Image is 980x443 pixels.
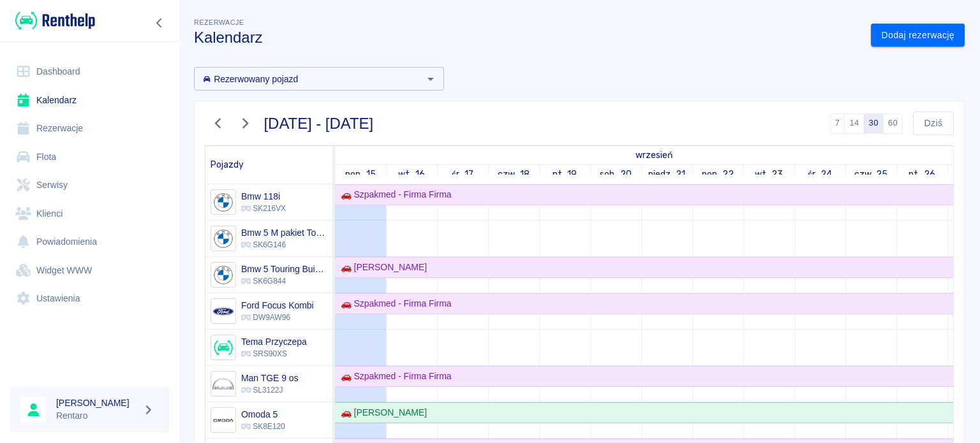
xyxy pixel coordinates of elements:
[10,114,169,143] a: Rezerwacje
[150,15,169,31] button: Zwiń nawigację
[241,348,307,359] p: SRS90XS
[422,70,440,88] button: Otwórz
[10,228,169,256] a: Powiadomienia
[241,384,298,396] p: SL3122J
[395,165,428,184] a: 16 września 2025
[830,113,845,134] button: 7 dni
[10,256,169,285] a: Widget WWW
[699,165,738,184] a: 22 września 2025
[56,396,138,409] h6: [PERSON_NAME]
[241,226,327,239] h6: Bmw 5 M pakiet Touring
[905,165,939,184] a: 26 września 2025
[336,188,452,201] div: 🚗 Szpakmed - Firma Firma
[15,10,95,31] img: Renthelp logo
[241,203,286,214] p: SK216VX
[10,10,95,31] a: Renthelp logo
[645,165,689,184] a: 21 września 2025
[212,265,234,286] img: Image
[336,406,427,419] div: 🚗 [PERSON_NAME]
[10,284,169,313] a: Ustawienia
[10,57,169,86] a: Dashboard
[883,113,903,134] button: 60 dni
[212,374,234,395] img: Image
[494,165,533,184] a: 18 września 2025
[449,165,477,184] a: 17 września 2025
[871,24,965,47] a: Dodaj rezerwację
[10,200,169,228] a: Klienci
[10,86,169,115] a: Kalendarz
[241,335,307,348] h6: Tema Przyczepa
[241,408,285,421] h6: Omoda 5
[336,370,452,383] div: 🚗 Szpakmed - Firma Firma
[211,159,244,170] span: Pojazdy
[212,337,234,358] img: Image
[10,143,169,171] a: Flota
[10,171,169,200] a: Serwisy
[241,312,314,323] p: DW9AW96
[851,165,891,184] a: 25 września 2025
[241,239,327,251] p: SK6G146
[212,301,234,322] img: Image
[336,297,452,310] div: 🚗 Szpakmed - Firma Firma
[241,421,285,432] p: SK8E120
[597,165,635,184] a: 20 września 2025
[844,113,864,134] button: 14 dni
[241,299,314,312] h6: Ford Focus Kombi
[194,18,244,26] span: Rezerwacje
[212,410,234,431] img: Image
[198,71,419,87] input: Wyszukaj i wybierz pojazdy...
[864,113,884,134] button: 30 dni
[241,372,298,384] h6: Man TGE 9 os
[241,263,327,275] h6: Bmw 5 Touring Buissnes
[241,190,286,203] h6: Bmw 118i
[342,165,379,184] a: 15 września 2025
[194,29,861,47] h3: Kalendarz
[336,261,427,274] div: 🚗 [PERSON_NAME]
[632,146,676,164] a: 15 września 2025
[241,275,327,287] p: SK6G844
[212,192,234,213] img: Image
[752,165,787,184] a: 23 września 2025
[549,165,581,184] a: 19 września 2025
[56,409,138,423] p: Rentaro
[913,112,954,135] button: Dziś
[264,115,374,133] h3: [DATE] - [DATE]
[212,228,234,249] img: Image
[805,165,835,184] a: 24 września 2025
